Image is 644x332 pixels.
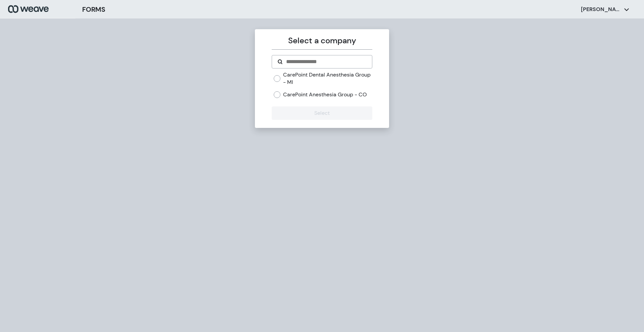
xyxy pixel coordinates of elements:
[283,91,367,98] label: CarePoint Anesthesia Group - CO
[82,4,105,14] h3: FORMS
[272,106,372,120] button: Select
[283,71,372,86] label: CarePoint Dental Anesthesia Group - MI
[272,35,372,47] p: Select a company
[581,6,621,13] p: [PERSON_NAME]
[285,58,366,66] input: Search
